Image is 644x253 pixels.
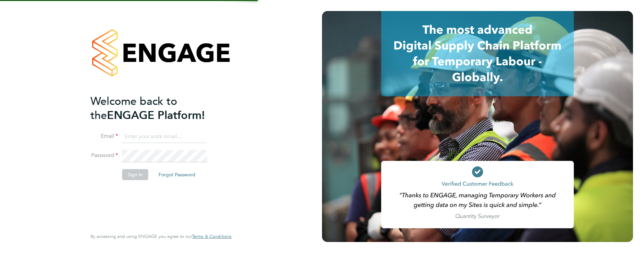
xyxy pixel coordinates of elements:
[90,133,118,140] label: Email
[90,95,177,122] span: Welcome back to the
[153,169,201,180] button: Forgot Password
[90,94,225,122] h2: ENGAGE Platform!
[90,152,118,159] label: Password
[90,233,232,239] span: By accessing and using ENGAGE you agree to our
[122,131,207,143] input: Enter your work email...
[192,234,232,239] a: Terms & Conditions
[192,233,232,239] span: Terms & Conditions
[122,169,148,180] button: Sign In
